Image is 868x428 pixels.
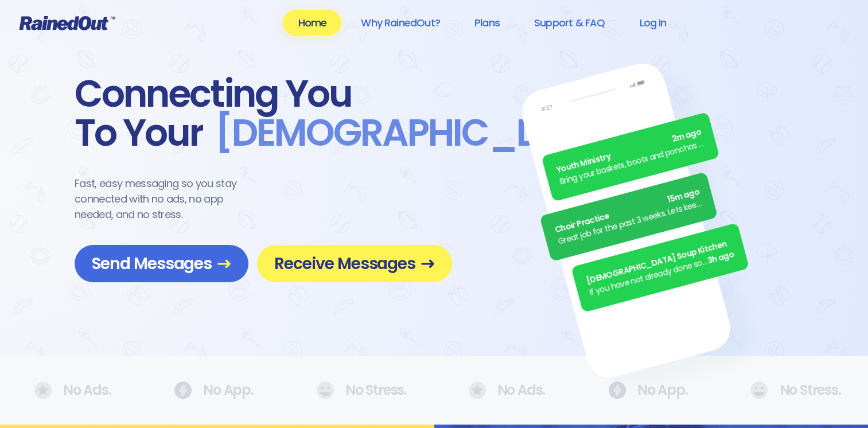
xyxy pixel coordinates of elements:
[624,10,681,36] a: Log In
[75,245,248,282] a: Send Messages
[750,382,768,399] img: No Ads.
[283,10,341,36] a: Home
[257,245,452,282] a: Receive Messages
[469,382,539,399] div: No Ads.
[203,114,636,153] span: [DEMOGRAPHIC_DATA] .
[559,138,706,188] div: Bring your baskets, boots and ponchos the Annual [DATE] Egg [PERSON_NAME] is ON! See everyone there.
[174,382,192,399] img: No Ads.
[750,382,834,399] div: No Stress.
[608,382,626,399] img: No Ads.
[174,382,247,399] div: No App.
[585,237,733,287] div: [DEMOGRAPHIC_DATA] Soup Kitchen
[346,10,455,36] a: Why RainedOut?
[316,382,334,399] img: No Ads.
[75,176,258,222] div: Fast, easy messaging so you stay connected with no ads, no app needed, and no stress.
[75,75,452,153] div: Connecting You To Your
[554,186,701,236] div: Choir Practice
[706,248,735,267] span: 3h ago
[588,255,709,298] div: If you have not already done so, please remember to turn in your fundraiser money [DATE]!
[92,254,231,274] span: Send Messages
[34,382,52,399] img: No Ads.
[671,126,703,146] span: 2m ago
[608,382,682,399] div: No App.
[460,10,515,36] a: Plans
[34,382,105,399] div: No Ads.
[469,382,486,399] img: No Ads.
[556,197,704,248] div: Great job for the past 3 weeks. Lets keep it up.
[519,10,620,36] a: Support & FAQ
[666,186,700,206] span: 15m ago
[316,382,400,399] div: No Stress.
[555,126,703,177] div: Youth Ministry
[274,254,435,274] span: Receive Messages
